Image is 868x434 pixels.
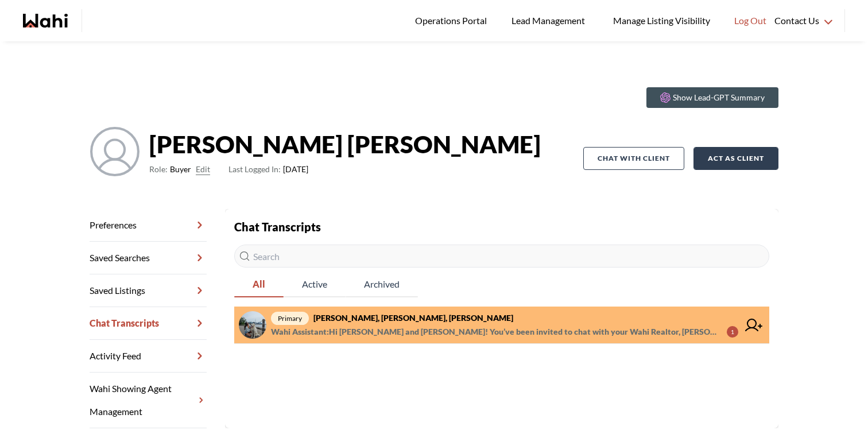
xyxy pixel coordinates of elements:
[646,87,778,108] button: Show Lead-GPT Summary
[90,242,207,274] a: Saved Searches
[149,127,541,161] strong: [PERSON_NAME] [PERSON_NAME]
[415,13,491,28] span: Operations Portal
[170,162,191,176] span: Buyer
[149,162,168,176] span: Role:
[284,272,346,297] button: Active
[196,162,210,176] button: Edit
[346,272,418,296] span: Archived
[234,307,769,344] a: primary[PERSON_NAME], [PERSON_NAME], [PERSON_NAME]Wahi Assistant:Hi [PERSON_NAME] and [PERSON_NAM...
[271,312,309,325] span: primary
[284,272,346,296] span: Active
[673,92,765,103] p: Show Lead-GPT Summary
[90,274,207,307] a: Saved Listings
[271,325,718,339] span: Wahi Assistant : Hi [PERSON_NAME] and [PERSON_NAME]! You’ve been invited to chat with your Wahi R...
[228,162,308,176] span: [DATE]
[90,373,207,428] a: Wahi Showing Agent Management
[239,311,266,339] img: chat avatar
[234,272,284,297] button: All
[234,272,284,296] span: All
[583,147,684,170] button: Chat with client
[734,13,766,28] span: Log Out
[346,272,418,297] button: Archived
[23,14,68,28] a: Wahi homepage
[228,164,281,174] span: Last Logged In:
[234,220,321,234] strong: Chat Transcripts
[313,313,513,323] strong: [PERSON_NAME], [PERSON_NAME], [PERSON_NAME]
[90,307,207,340] a: Chat Transcripts
[727,326,738,338] div: 1
[234,245,769,268] input: Search
[90,209,207,242] a: Preferences
[90,340,207,373] a: Activity Feed
[693,147,778,170] button: Act as Client
[511,13,589,28] span: Lead Management
[610,13,714,28] span: Manage Listing Visibility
